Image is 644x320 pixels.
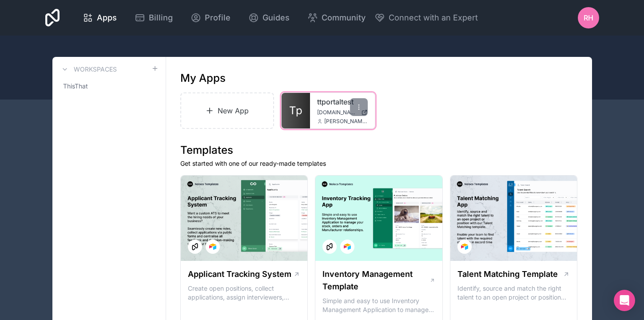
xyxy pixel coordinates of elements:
h1: Applicant Tracking System [188,268,291,280]
div: Open Intercom Messenger [614,290,635,311]
span: Guides [262,12,290,24]
span: Tp [289,104,302,118]
p: Create open positions, collect applications, assign interviewers, centralise candidate feedback a... [188,284,301,302]
button: Connect with an Expert [374,12,478,24]
a: Tp [282,93,310,128]
a: Workspaces [60,64,117,75]
h1: My Apps [180,71,226,85]
p: Identify, source and match the right talent to an open project or position with our Talent Matchi... [457,284,570,302]
a: [DOMAIN_NAME] [317,109,368,116]
span: [DOMAIN_NAME] [317,109,358,116]
a: New App [180,92,274,129]
h1: Talent Matching Template [457,268,558,280]
span: Connect with an Expert [389,12,478,24]
a: ttportaltest [317,96,368,107]
h1: Inventory Management Template [322,268,429,293]
img: Airtable Logo [344,243,351,250]
p: Get started with one of our ready-made templates [180,159,578,168]
span: Billing [149,12,173,24]
h1: Templates [180,143,578,157]
a: Apps [76,8,124,28]
a: Guides [241,8,297,28]
span: RH [584,12,593,23]
p: Simple and easy to use Inventory Management Application to manage your stock, orders and Manufact... [322,296,435,314]
a: ThisThat [60,78,159,94]
span: Profile [205,12,231,24]
a: Billing [127,8,180,28]
span: Apps [97,12,117,24]
img: Airtable Logo [209,243,216,250]
span: ThisThat [63,82,88,91]
span: Community [322,12,366,24]
h3: Workspaces [74,65,117,74]
a: Profile [183,8,238,28]
span: [PERSON_NAME][EMAIL_ADDRESS][DOMAIN_NAME] [324,118,368,125]
a: Community [300,8,373,28]
img: Airtable Logo [461,243,468,250]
